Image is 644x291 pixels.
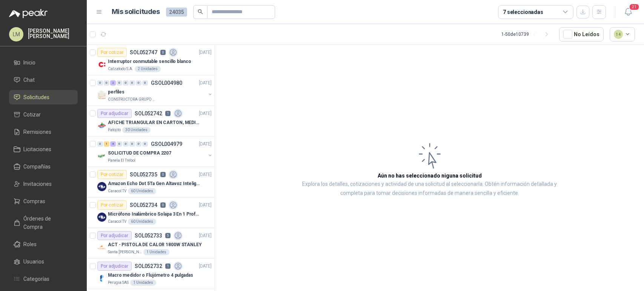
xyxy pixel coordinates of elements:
[160,50,166,55] p: 0
[160,172,166,177] p: 0
[108,119,202,126] p: AFICHE TRIANGULAR EN CARTON, MEDIDAS 30 CM X 45 CM
[97,274,106,283] img: Company Logo
[23,93,49,101] span: Solicitudes
[135,263,162,269] p: SOL052732
[104,141,109,147] div: 1
[97,243,106,252] img: Company Logo
[108,150,171,157] p: SOLICITUD DE COMPRA 2207
[130,172,157,177] p: SOL052735
[143,249,169,255] div: 1 Unidades
[9,107,78,122] a: Cotizar
[87,228,215,259] a: Por adjudicarSOL0527335[DATE] Company LogoACT - PISTOLA DE CALOR 1800W STANLEYSanta [PERSON_NAME]...
[9,9,48,18] img: Logo peakr
[503,8,543,16] div: 7 seleccionadas
[97,213,106,222] img: Company Logo
[108,188,126,194] p: Caracol TV
[117,80,122,86] div: 0
[87,106,215,136] a: Por adjudicarSOL0527421[DATE] Company LogoAFICHE TRIANGULAR EN CARTON, MEDIDAS 30 CM X 45 CMPatoj...
[165,111,171,116] p: 1
[108,211,202,218] p: Micrófono Inalámbrico Solapa 3 En 1 Profesional F11-2 X2
[130,280,156,286] div: 1 Unidades
[199,80,212,87] p: [DATE]
[97,78,213,103] a: 0 0 2 0 0 0 0 0 GSOL004980[DATE] Company LogoperfilesCONSTRUCTORA GRUPO FIP
[97,48,127,57] div: Por cotizar
[9,254,78,269] a: Usuarios
[160,202,166,208] p: 0
[87,259,215,289] a: Por adjudicarSOL0527321[DATE] Company LogoMacro medidor o Flujómetro 4 pulgadasPerugia SAS1 Unidades
[142,80,148,86] div: 0
[199,110,212,117] p: [DATE]
[23,275,49,283] span: Categorías
[136,80,141,86] div: 0
[97,80,103,86] div: 0
[199,202,212,209] p: [DATE]
[23,180,52,188] span: Invitaciones
[9,272,78,286] a: Categorías
[97,201,127,210] div: Por cotizar
[199,263,212,270] p: [DATE]
[23,257,44,266] span: Usuarios
[97,60,106,69] img: Company Logo
[97,170,127,179] div: Por cotizar
[108,280,129,286] p: Perugia SAS
[108,96,155,103] p: CONSTRUCTORA GRUPO FIP
[123,141,129,147] div: 0
[9,27,23,41] div: LM
[97,141,103,147] div: 0
[135,66,161,72] div: 2 Unidades
[165,263,171,269] p: 1
[97,109,132,118] div: Por adjudicar
[97,182,106,191] img: Company Logo
[9,73,78,87] a: Chat
[151,141,182,147] p: GSOL004979
[28,28,78,39] p: [PERSON_NAME] [PERSON_NAME]
[629,3,639,11] span: 21
[117,141,122,147] div: 0
[199,232,212,239] p: [DATE]
[122,127,151,133] div: 30 Unidades
[87,167,215,198] a: Por cotizarSOL0527350[DATE] Company LogoAmazon Echo Dot 5Ta Gen Altavoz Inteligente Alexa AzulCar...
[9,142,78,156] a: Licitaciones
[108,241,202,248] p: ACT - PISTOLA DE CALOR 1800W STANLEY
[9,237,78,251] a: Roles
[9,159,78,174] a: Compañías
[97,90,106,100] img: Company Logo
[108,180,202,187] p: Amazon Echo Dot 5Ta Gen Altavoz Inteligente Alexa Azul
[108,219,126,225] p: Caracol TV
[97,231,132,240] div: Por adjudicar
[165,233,171,238] p: 5
[198,9,203,14] span: search
[9,55,78,70] a: Inicio
[108,249,142,255] p: Santa [PERSON_NAME]
[23,58,35,67] span: Inicio
[97,262,132,271] div: Por adjudicar
[610,27,635,41] button: 14
[135,111,162,116] p: SOL052742
[621,5,635,19] button: 21
[128,188,156,194] div: 60 Unidades
[110,141,116,147] div: 4
[151,80,182,86] p: GSOL004980
[142,141,148,147] div: 0
[199,49,212,56] p: [DATE]
[136,141,141,147] div: 0
[97,139,213,164] a: 0 1 4 0 0 0 0 0 GSOL004979[DATE] Company LogoSOLICITUD DE COMPRA 2207Panela El Trébol
[130,50,157,55] p: SOL052747
[378,172,482,180] h3: Aún no has seleccionado niguna solicitud
[23,197,45,205] span: Compras
[128,219,156,225] div: 60 Unidades
[9,211,78,234] a: Órdenes de Compra
[112,6,160,17] h1: Mis solicitudes
[199,141,212,148] p: [DATE]
[87,45,215,75] a: Por cotizarSOL0527470[DATE] Company LogoInterruptor conmutable sencillo blancoCalzatodo S.A.2 Uni...
[110,80,116,86] div: 2
[129,80,135,86] div: 0
[130,202,157,208] p: SOL052734
[129,141,135,147] div: 0
[23,240,37,248] span: Roles
[108,89,124,96] p: perfiles
[108,158,135,164] p: Panela El Trébol
[97,121,106,130] img: Company Logo
[87,198,215,228] a: Por cotizarSOL0527340[DATE] Company LogoMicrófono Inalámbrico Solapa 3 En 1 Profesional F11-2 X2C...
[108,66,133,72] p: Calzatodo S.A.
